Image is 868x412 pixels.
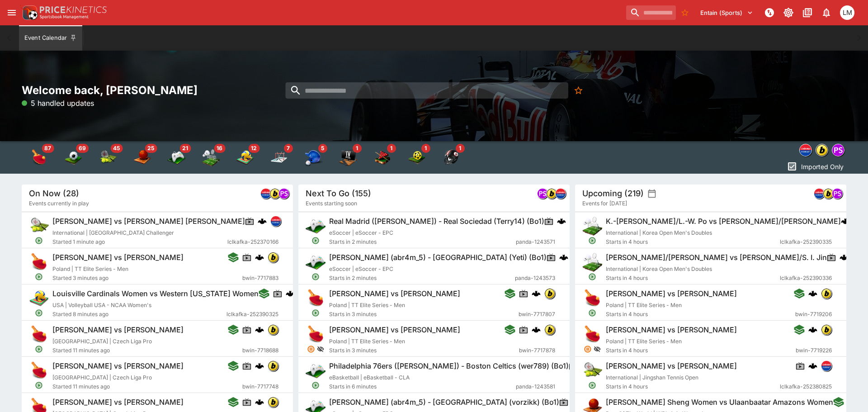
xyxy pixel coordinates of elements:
[814,189,824,199] img: lclkafka.png
[606,253,827,262] h6: [PERSON_NAME]/[PERSON_NAME] vs [PERSON_NAME]/S. I. Jin
[242,382,278,391] span: bwin-7717748
[647,189,656,198] button: settings
[284,144,293,153] span: 7
[808,289,817,298] img: logo-cerberus.svg
[387,144,396,153] span: 1
[606,274,780,283] span: Starts in 4 hours
[606,398,833,407] h6: [PERSON_NAME] Sheng Women vs Ulaanbaatar Amazons Women
[808,325,817,334] img: logo-cerberus.svg
[279,189,289,199] img: pandascore.png
[606,361,737,371] h6: [PERSON_NAME] vs [PERSON_NAME]
[837,3,857,23] button: Luigi Mollo
[442,148,460,166] img: american_football
[582,199,627,208] span: Events for [DATE]
[179,144,191,153] span: 21
[52,398,184,407] h6: [PERSON_NAME] vs [PERSON_NAME]
[808,325,817,334] div: cerberus
[442,148,460,166] div: American Football
[606,325,737,335] h6: [PERSON_NAME] vs [PERSON_NAME]
[519,346,555,355] span: bwin-7717878
[133,148,151,166] div: Basketball
[52,229,174,236] span: International | [GEOGRAPHIC_DATA] Challenger
[808,289,817,298] div: cerberus
[22,98,94,109] p: 5 handled updates
[547,189,557,199] img: bwin.png
[52,310,226,319] span: Started 8 minutes ago
[329,265,393,272] span: eSoccer | eSoccer - EPC
[311,237,320,245] svg: Open
[305,148,323,166] div: Baseball
[808,361,817,370] img: logo-cerberus.svg
[4,5,20,21] button: open drawer
[268,325,278,335] img: bwin.png
[329,217,544,226] h6: Real Madrid ([PERSON_NAME]) - Real Sociedad (Terry14) (Bo1)
[832,144,844,156] div: pandascore
[329,310,519,319] span: Starts in 3 minutes
[255,398,264,407] div: cerberus
[545,325,555,335] img: bwin.png
[269,188,280,199] div: bwin
[52,361,184,371] h6: [PERSON_NAME] vs [PERSON_NAME]
[538,189,547,199] img: pandascore.png
[52,325,184,335] h6: [PERSON_NAME] vs [PERSON_NAME]
[606,289,737,298] h6: [PERSON_NAME] vs [PERSON_NAME]
[255,361,264,370] img: logo-cerberus.svg
[796,346,832,355] span: bwin-7719226
[255,325,264,334] img: logo-cerberus.svg
[582,216,602,236] img: badminton.png
[19,25,82,51] button: Event Calendar
[329,237,516,246] span: Starts in 2 minutes
[318,144,327,153] span: 5
[841,217,850,226] div: cerberus
[329,229,393,236] span: eSoccer | eSoccer - EPC
[606,217,841,226] h6: K.-[PERSON_NAME]/L.-W. Po vs [PERSON_NAME]/[PERSON_NAME]
[30,148,48,166] div: Table Tennis
[29,216,49,236] img: tennis.png
[329,289,460,298] h6: [PERSON_NAME] vs [PERSON_NAME]
[242,346,278,355] span: bwin-7718688
[606,237,780,246] span: Starts in 4 hours
[311,309,320,317] svg: Open
[821,288,832,299] div: bwin
[797,141,846,159] div: Event type filters
[29,252,49,272] img: table_tennis.png
[329,274,515,283] span: Starts in 2 minutes
[556,189,566,199] img: lclkafka.png
[408,148,426,166] div: Futsal
[840,253,849,262] img: logo-cerberus.svg
[286,289,295,298] div: cerberus
[559,253,568,262] div: cerberus
[582,360,602,380] img: tennis.png
[306,216,325,236] img: esports.png
[799,144,812,156] div: lclkafka
[582,252,602,272] img: badminton.png
[821,325,831,335] img: bwin.png
[255,325,264,334] div: cerberus
[268,397,278,407] div: bwin
[537,188,548,199] div: pandascore
[808,361,817,370] div: cerberus
[373,148,392,166] div: Snooker
[832,144,844,156] img: pandascore.png
[373,148,392,166] img: snooker
[202,148,220,166] div: Badminton
[532,289,541,298] div: cerberus
[52,374,152,381] span: [GEOGRAPHIC_DATA] | Czech Liga Pro
[582,288,602,308] img: table_tennis.png
[270,216,281,227] div: lclkafka
[40,6,107,13] img: PriceKinetics
[52,346,242,355] span: Started 11 minutes ago
[22,83,293,97] h2: Welcome back, [PERSON_NAME]
[594,346,601,353] svg: Hidden
[255,398,264,407] img: logo-cerberus.svg
[606,382,780,391] span: Starts in 4 hours
[606,265,712,272] span: International | Korea Open Men's Doubles
[258,217,267,226] div: cerberus
[408,148,426,166] img: futsal
[22,141,468,174] div: Event type filters
[35,237,43,245] svg: Open
[353,144,362,153] span: 1
[306,199,357,208] span: Events starting soon
[546,188,557,199] div: bwin
[52,265,128,272] span: Poland | TT Elite Series - Men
